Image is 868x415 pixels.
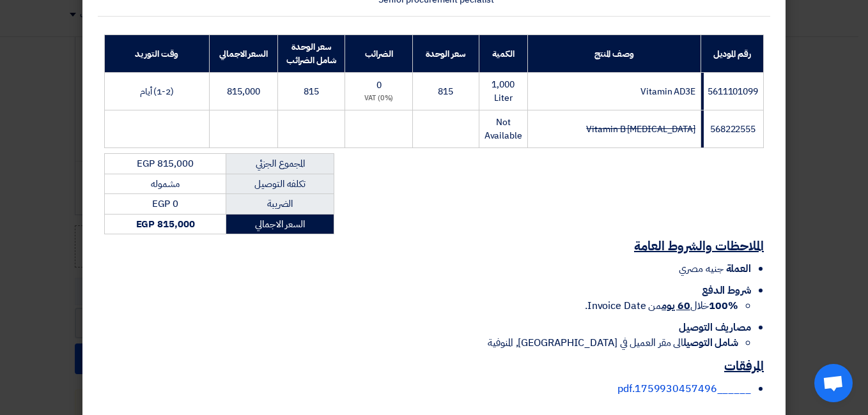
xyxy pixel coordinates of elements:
[724,356,764,375] u: المرفقات
[702,283,751,298] span: شروط الدفع
[438,85,453,98] span: 815
[484,116,522,142] span: Not Available
[701,73,763,110] td: 5611101099
[226,154,334,174] td: المجموع الجزئي
[152,197,178,211] span: EGP 0
[585,298,738,313] span: خلال من Invoice Date.
[350,93,407,104] div: (0%) VAT
[376,79,382,92] span: 0
[278,35,345,73] th: سعر الوحدة شامل الضرائب
[345,35,412,73] th: الضرائب
[140,85,174,98] span: (1-2) أيام
[586,123,695,136] strike: Vitamin B [MEDICAL_DATA]
[227,85,260,98] span: 815,000
[679,261,723,276] span: جنيه مصري
[814,364,853,402] div: Open chat
[226,214,334,234] td: السعر الاجمالي
[683,335,738,351] strong: شامل التوصيل
[151,177,179,191] span: مشموله
[412,35,479,73] th: سعر الوحدة
[304,85,319,98] span: 815
[701,35,763,73] th: رقم الموديل
[105,35,210,73] th: وقت التوريد
[226,174,334,194] td: تكلفه التوصيل
[701,110,763,148] td: 568222555
[726,261,751,276] span: العملة
[492,78,515,105] span: 1,000 Liter
[226,194,334,215] td: الضريبة
[104,335,738,351] li: الى مقر العميل في [GEOGRAPHIC_DATA], المنوفية
[617,381,751,396] a: ______1759930457496.pdf
[209,35,277,73] th: السعر الاجمالي
[634,236,764,255] u: الملاحظات والشروط العامة
[479,35,527,73] th: الكمية
[679,320,751,335] span: مصاريف التوصيل
[709,298,738,313] strong: 100%
[662,298,690,313] u: 60 يوم
[527,35,701,73] th: وصف المنتج
[640,85,695,98] span: Vitamin AD3E
[105,154,226,174] td: EGP 815,000
[136,217,195,231] strong: EGP 815,000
